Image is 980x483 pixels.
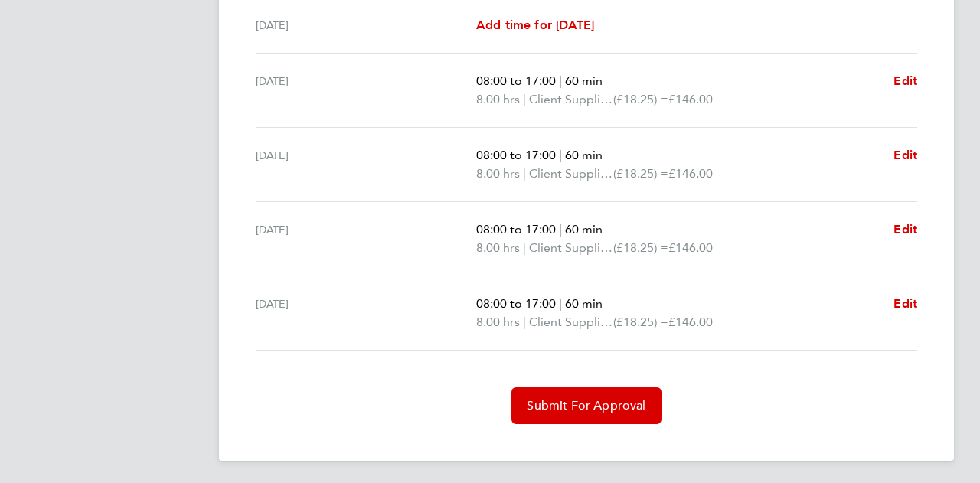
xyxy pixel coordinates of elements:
span: Client Supplied [529,90,613,109]
span: £146.00 [668,240,713,255]
a: Edit [893,295,917,313]
span: 60 min [565,73,603,88]
span: 08:00 to 17:00 [476,73,556,88]
span: 60 min [565,148,603,162]
span: | [559,222,562,237]
span: Edit [893,222,917,237]
div: [DATE] [256,72,476,109]
span: | [523,240,526,255]
span: Submit For Approval [527,398,645,413]
span: | [523,315,526,329]
a: Edit [893,72,917,90]
span: 08:00 to 17:00 [476,296,556,311]
span: Add time for [DATE] [476,18,594,32]
span: 8.00 hrs [476,166,520,181]
span: 8.00 hrs [476,315,520,329]
span: 60 min [565,222,603,237]
span: 8.00 hrs [476,240,520,255]
span: 8.00 hrs [476,92,520,106]
span: Client Supplied [529,313,613,331]
span: | [559,296,562,311]
a: Add time for [DATE] [476,16,594,34]
div: [DATE] [256,295,476,331]
div: [DATE] [256,220,476,257]
span: (£18.25) = [613,166,668,181]
span: 08:00 to 17:00 [476,222,556,237]
span: £146.00 [668,315,713,329]
span: Edit [893,73,917,88]
span: £146.00 [668,166,713,181]
span: Edit [893,148,917,162]
span: | [559,73,562,88]
div: [DATE] [256,16,476,34]
button: Submit For Approval [511,387,661,424]
span: (£18.25) = [613,240,668,255]
span: | [523,92,526,106]
a: Edit [893,146,917,165]
span: | [559,148,562,162]
span: 60 min [565,296,603,311]
span: Client Supplied [529,165,613,183]
div: [DATE] [256,146,476,183]
span: (£18.25) = [613,315,668,329]
span: Edit [893,296,917,311]
span: | [523,166,526,181]
span: Client Supplied [529,239,613,257]
span: £146.00 [668,92,713,106]
span: 08:00 to 17:00 [476,148,556,162]
span: (£18.25) = [613,92,668,106]
a: Edit [893,220,917,239]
